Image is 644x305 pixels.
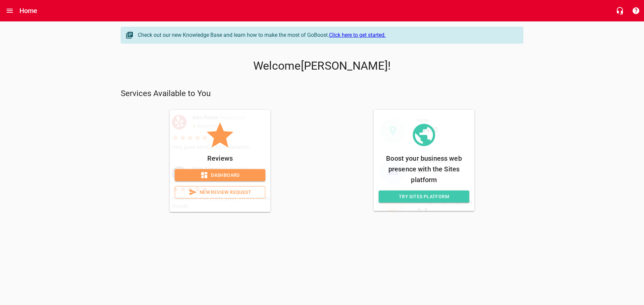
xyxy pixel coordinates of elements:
a: Dashboard [175,169,265,181]
button: Live Chat [612,3,628,19]
span: Dashboard [180,171,260,179]
a: Click here to get started. [329,32,386,38]
p: Reviews [175,153,265,164]
p: Welcome [PERSON_NAME] ! [121,59,523,73]
button: Open drawer [2,3,18,19]
p: Boost your business web presence with the Sites platform [379,153,469,185]
span: Try Sites Platform [384,193,464,201]
a: New Review Request [175,186,265,199]
a: Try Sites Platform [379,190,469,203]
span: New Review Request [180,188,260,197]
button: Support Portal [628,3,644,19]
h6: Home [19,5,38,16]
div: Check out our new Knowledge Base and learn how to make the most of GoBoost. [138,31,516,39]
p: Services Available to You [121,88,523,99]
